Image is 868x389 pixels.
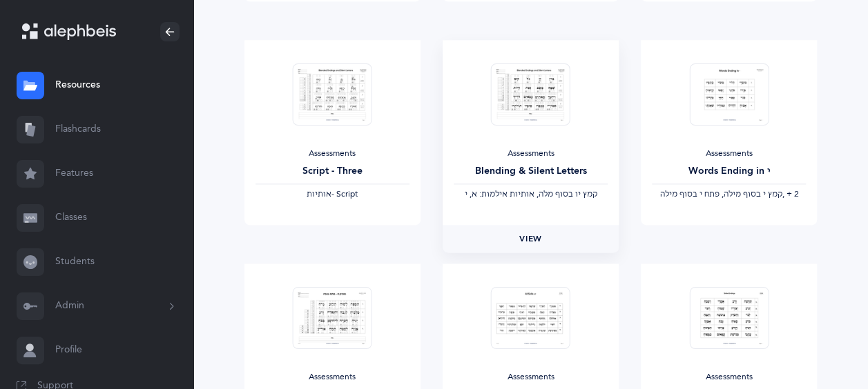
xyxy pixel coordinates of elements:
div: Blending & Silent Letters [454,164,608,179]
img: Test_Form-%D7%A4%D7%AA%D7%97_%D7%92%D7%A0%D7%95%D7%91%D7%94_-_%D7%9E%D7%A4%D7%99%D7%A7_%D7%94_thu... [293,286,372,349]
div: Assessments [652,148,806,159]
div: Assessments [652,372,806,383]
img: Test_Form_-_All_Skills_L2_%28A%29_thumbnail_1704345173.png [491,286,570,349]
div: - Script [255,189,409,200]
span: View [519,232,541,245]
div: Assessments [454,372,608,383]
div: Words Ending in י [652,164,806,179]
div: ‪, + 2‬ [652,189,806,200]
span: ‫קמץ י בסוף מילה, פתח י בסוף מילה‬ [659,189,782,199]
div: Assessments [255,372,409,383]
div: Assessments [454,148,608,159]
img: Test_Form_-_Blended_Endings_and_Silent_Letters_thumbnail_1703555235.png [491,63,570,126]
img: Skilled_Endings_L2_%28A%29__Longer_thumbnail_1704345246.png [689,286,769,349]
div: Assessments [255,148,409,159]
img: Test_Form_-_Blended_Endings_and_Silent_Letters-_Script_thumbnail_1703785830.png [293,63,372,126]
a: View [443,225,619,252]
img: Test_Form_-_Words_Ending_in_Yud_thumbnail_1683462364.png [689,63,769,126]
span: ‫אותיות‬ [307,189,331,199]
span: ‫קמץ יו בסוף מלה, אותיות אילמות: א, י‬ [464,189,597,199]
div: Script - Three [255,164,409,179]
